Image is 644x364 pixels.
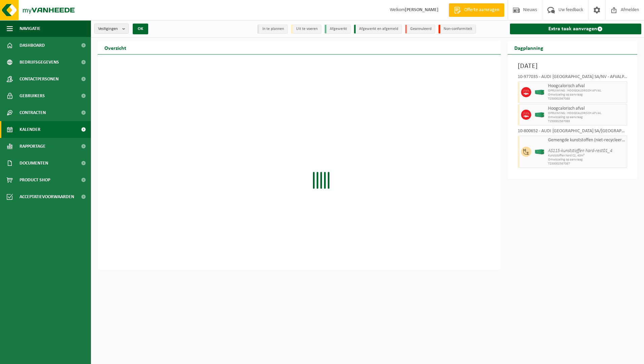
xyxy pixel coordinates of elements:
span: Hoogcalorisch afval [548,83,625,89]
li: Geannuleerd [405,25,435,34]
li: Uit te voeren [291,25,321,34]
img: HK-XC-40-GN-00 [535,149,545,154]
li: Afgewerkt [325,25,351,34]
strong: [PERSON_NAME] [405,7,439,12]
span: T250002567087 [548,162,625,166]
h2: Overzicht [98,41,133,54]
span: Acceptatievoorwaarden [20,188,74,205]
span: OPRUIMING : HOOGCALORISCH AFVAL [548,89,625,93]
span: Navigatie [20,20,40,37]
span: Gebruikers [20,87,45,104]
span: Omwisseling op aanvraag [548,115,625,119]
span: Gemengde kunststoffen (niet-recycleerbaar), exclusief PVC [548,138,625,143]
span: Documenten [20,155,48,172]
span: Offerte aanvragen [462,7,501,13]
span: Kunststoffen hard C2, 40m³ [548,154,625,158]
h3: [DATE] [518,61,627,71]
img: HK-XC-40-GN-00 [535,112,545,117]
li: In te plannen [257,25,288,34]
a: Extra taak aanvragen [510,24,642,34]
span: Omwisseling op aanvraag [548,93,625,97]
span: Product Shop [20,172,50,188]
h2: Dagplanning [508,41,550,54]
span: T250002567089 [548,119,625,123]
span: Vestigingen [98,24,120,34]
span: Contactpersonen [20,71,59,87]
span: Contracten [20,104,46,121]
a: Offerte aanvragen [449,3,504,17]
span: Kalender [20,121,40,138]
li: Non-conformiteit [439,25,476,34]
button: OK [133,24,148,34]
div: 10-977035 - AUDI [GEOGRAPHIC_DATA] SA/NV - AFVALPARK AP – OPRUIMING EOP - VORST [518,75,627,81]
span: Hoogcalorisch afval [548,106,625,111]
span: Omwisseling op aanvraag [548,158,625,162]
div: 10-800652 - AUDI [GEOGRAPHIC_DATA] SA/[GEOGRAPHIC_DATA]-AFVALPARK C2-INGANG 1 - VORST [518,129,627,136]
span: Dashboard [20,37,45,54]
button: Vestigingen [94,24,129,34]
img: HK-XC-40-GN-00 [535,90,545,95]
i: AS115-kunststoffen hard-rest01_4 [548,148,612,153]
li: Afgewerkt en afgemeld [354,25,402,34]
span: OPRUIMING : HOOGCALORISCH AFVAL [548,111,625,115]
span: Bedrijfsgegevens [20,54,59,71]
span: T250002567088 [548,97,625,101]
span: Rapportage [20,138,45,155]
